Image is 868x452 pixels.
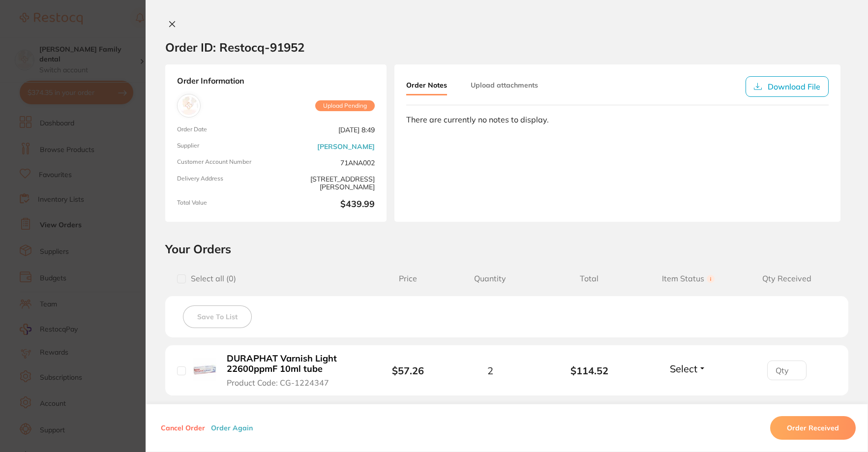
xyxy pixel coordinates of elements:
[177,158,272,167] span: Customer Account Number
[208,423,256,432] button: Order Again
[177,126,272,134] span: Order Date
[667,362,709,375] button: Select
[158,423,208,432] button: Cancel Order
[471,76,538,94] button: Upload attachments
[317,143,375,151] a: [PERSON_NAME]
[639,274,738,283] span: Item Status
[193,358,216,381] img: DURAPHAT Varnish Light 22600ppmF 10ml tube
[165,241,848,256] h2: Your Orders
[165,40,304,55] h2: Order ID: Restocq- 91952
[767,361,807,380] input: Qty
[280,158,375,167] span: 71ANA002
[186,274,236,283] span: Select all ( 0 )
[183,305,252,328] button: Save To List
[177,199,272,210] span: Total Value
[441,274,539,283] span: Quantity
[177,76,375,86] strong: Order Information
[227,354,357,374] b: DURAPHAT Varnish Light 22600ppmF 10ml tube
[406,76,447,95] button: Order Notes
[487,365,493,376] span: 2
[180,96,198,115] img: Henry Schein Halas
[406,115,829,124] div: There are currently no notes to display.
[177,175,272,191] span: Delivery Address
[770,416,856,440] button: Order Received
[177,142,272,151] span: Supplier
[224,353,360,388] button: DURAPHAT Varnish Light 22600ppmF 10ml tube Product Code: CG-1224347
[280,126,375,134] span: [DATE] 8:49
[280,199,375,210] b: $439.99
[670,362,697,375] span: Select
[540,365,639,376] b: $114.52
[375,274,441,283] span: Price
[738,274,837,283] span: Qty Received
[540,274,639,283] span: Total
[746,76,829,97] button: Download File
[227,378,329,387] span: Product Code: CG-1224347
[392,364,424,377] b: $57.26
[280,175,375,191] span: [STREET_ADDRESS][PERSON_NAME]
[315,100,375,111] span: Upload Pending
